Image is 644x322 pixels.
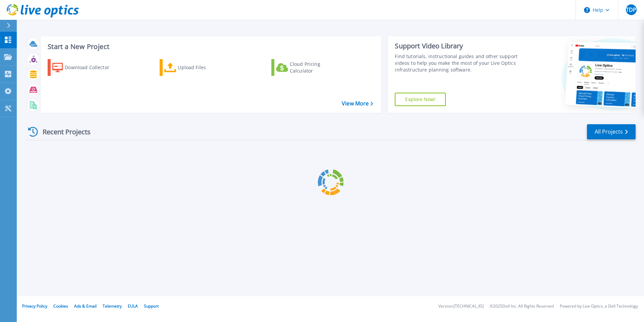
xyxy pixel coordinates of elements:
a: Upload Files [160,59,234,76]
div: Recent Projects [26,124,100,140]
h3: Start a New Project [48,43,373,50]
span: TDP [626,7,636,12]
a: All Projects [587,124,636,139]
a: Privacy Policy [22,303,47,309]
a: Ads & Email [74,303,97,309]
div: Support Video Library [395,42,521,50]
a: Explore Now! [395,93,446,106]
div: Download Collector [65,61,118,74]
div: Cloud Pricing Calculator [290,61,343,74]
li: © 2025 Dell Inc. All Rights Reserved [490,304,554,309]
a: Cookies [53,303,68,309]
a: View More [342,100,373,107]
a: Cloud Pricing Calculator [271,59,346,76]
li: Powered by Live Optics, a Dell Technology [560,304,638,309]
a: Download Collector [48,59,122,76]
a: Telemetry [103,303,122,309]
div: Find tutorials, instructional guides and other support videos to help you make the most of your L... [395,53,521,73]
a: Support [144,303,159,309]
div: Upload Files [178,61,231,74]
li: Version: [TECHNICAL_ID] [438,304,484,309]
a: EULA [128,303,138,309]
